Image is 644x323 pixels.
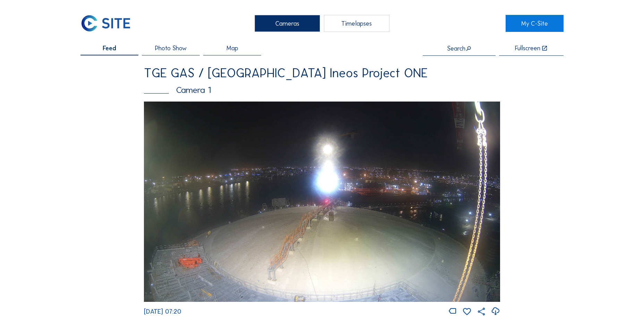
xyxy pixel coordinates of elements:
[515,45,540,52] div: Fullscreen
[255,15,320,32] div: Cameras
[144,102,500,302] img: Image
[144,86,500,94] div: Camera 1
[80,15,138,32] a: C-SITE Logo
[324,15,389,32] div: Timelapses
[144,308,181,315] span: [DATE] 07:20
[103,45,116,51] span: Feed
[226,45,238,51] span: Map
[155,45,187,51] span: Photo Show
[144,67,500,79] div: TGE GAS / [GEOGRAPHIC_DATA] Ineos Project ONE
[506,15,564,32] a: My C-Site
[80,15,131,32] img: C-SITE Logo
